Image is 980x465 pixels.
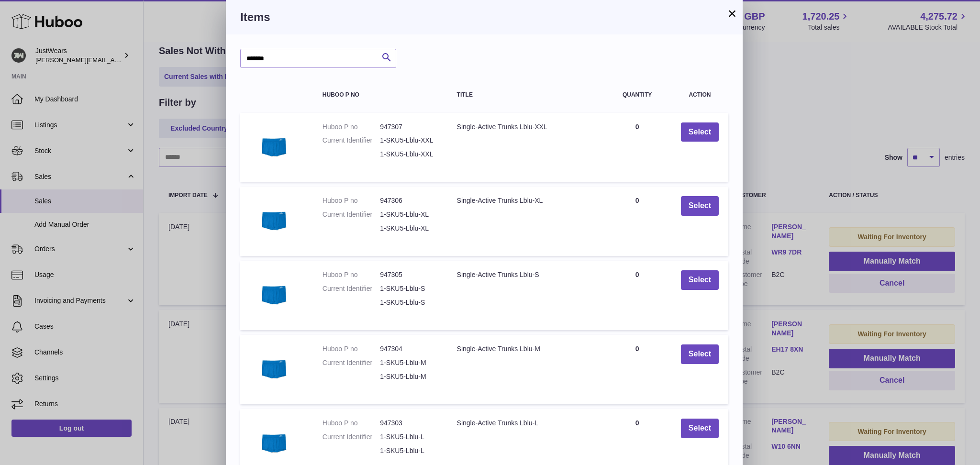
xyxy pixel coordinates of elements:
dt: Huboo P no [323,270,380,279]
dd: 1-SKU5-Lblu-S [380,298,437,307]
td: 0 [603,335,671,404]
button: Select [681,196,719,216]
dd: 947304 [380,344,437,354]
button: Select [681,344,719,364]
dd: 947305 [380,270,437,279]
dd: 1-SKU5-Lblu-L [380,432,437,442]
td: 0 [603,187,671,256]
dt: Current Identifier [323,136,380,145]
dd: 1-SKU5-Lblu-XL [380,210,437,219]
dt: Huboo P no [323,122,380,132]
button: × [726,8,738,19]
img: Single-Active Trunks Lblu-S [250,270,298,318]
button: Select [681,270,719,290]
th: Quantity [603,82,671,108]
dd: 1-SKU5-Lblu-XXL [380,136,437,145]
th: Title [447,82,603,108]
h3: Items [240,10,728,25]
div: Single-Active Trunks Lblu-XXL [457,122,594,132]
dt: Huboo P no [323,196,380,205]
dt: Current Identifier [323,432,380,442]
dd: 1-SKU5-Lblu-L [380,446,437,455]
div: Single-Active Trunks Lblu-S [457,270,594,279]
dt: Huboo P no [323,344,380,354]
th: Action [671,82,728,108]
dt: Huboo P no [323,419,380,428]
td: 0 [603,261,671,330]
dd: 1-SKU5-Lblu-M [380,358,437,367]
button: Select [681,419,719,438]
div: Single-Active Trunks Lblu-M [457,344,594,354]
dd: 1-SKU5-Lblu-XXL [380,150,437,159]
dd: 1-SKU5-Lblu-M [380,372,437,381]
div: Single-Active Trunks Lblu-XL [457,196,594,205]
dd: 947303 [380,419,437,428]
dt: Current Identifier [323,358,380,367]
dd: 1-SKU5-Lblu-S [380,284,437,293]
td: 0 [603,113,671,182]
th: Huboo P no [313,82,447,108]
img: Single-Active Trunks Lblu-XXL [250,122,298,170]
dd: 947306 [380,196,437,205]
dd: 1-SKU5-Lblu-XL [380,224,437,233]
dd: 947307 [380,122,437,132]
dt: Current Identifier [323,210,380,219]
img: Single-Active Trunks Lblu-M [250,344,298,392]
img: Single-Active Trunks Lblu-XL [250,196,298,244]
dt: Current Identifier [323,284,380,293]
button: Select [681,122,719,142]
div: Single-Active Trunks Lblu-L [457,419,594,428]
